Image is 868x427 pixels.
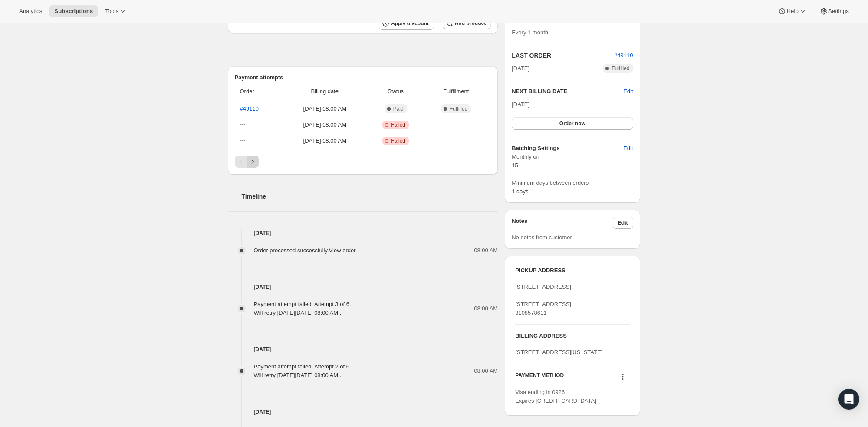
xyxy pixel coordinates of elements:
[512,87,623,96] h2: NEXT BILLING DATE
[515,389,596,404] span: Visa ending in 0926 Expires [CREDIT_CARD_DATA]
[618,219,628,226] span: Edit
[614,51,633,60] button: #49110
[613,217,633,229] button: Edit
[618,141,638,155] button: Edit
[515,349,602,355] span: [STREET_ADDRESS][US_STATE]
[512,153,633,161] span: Monthly on
[786,8,798,15] span: Help
[379,17,434,30] button: Apply discount
[54,8,93,15] span: Subscriptions
[443,17,491,29] button: Add product
[814,5,854,17] button: Settings
[474,304,498,313] span: 08:00 AM
[515,332,629,340] h3: BILLING ADDRESS
[773,5,812,17] button: Help
[512,234,572,241] span: No notes from customer
[474,246,498,255] span: 08:00 AM
[512,117,633,130] button: Order now
[391,20,429,27] span: Apply discount
[235,73,491,82] h2: Payment attempts
[254,362,351,380] div: Payment attempt failed. Attempt 2 of 6. Will retry [DATE][DATE] 08:00 AM .
[254,247,356,254] span: Order processed successfully.
[235,82,282,101] th: Order
[240,121,246,128] span: ---
[828,8,849,15] span: Settings
[14,5,47,17] button: Analytics
[254,300,351,317] div: Payment attempt failed. Attempt 3 of 6. Will retry [DATE][DATE] 08:00 AM .
[512,217,613,229] h3: Notes
[426,87,486,96] span: Fulfillment
[19,8,42,15] span: Analytics
[512,179,633,187] span: Minimum days between orders
[515,266,629,275] h3: PICKUP ADDRESS
[450,105,467,112] span: Fulfilled
[228,407,498,416] h4: [DATE]
[559,120,585,127] span: Order now
[247,156,259,168] button: Next
[614,52,633,59] a: #49110
[455,20,486,26] span: Add product
[623,87,633,96] button: Edit
[49,5,98,17] button: Subscriptions
[228,229,498,238] h4: [DATE]
[284,121,365,129] span: [DATE] · 08:00 AM
[240,137,246,144] span: ---
[515,372,564,384] h3: PAYMENT METHOD
[284,137,365,145] span: [DATE] · 08:00 AM
[284,104,365,113] span: [DATE] · 08:00 AM
[512,51,614,60] h2: LAST ORDER
[612,65,629,72] span: Fulfilled
[228,345,498,354] h4: [DATE]
[329,247,356,254] a: View order
[242,192,498,201] h2: Timeline
[512,29,548,36] span: Every 1 month
[228,283,498,291] h4: [DATE]
[240,105,259,112] a: #49110
[393,105,404,112] span: Paid
[512,162,518,169] span: 15
[515,284,571,316] span: [STREET_ADDRESS] [STREET_ADDRESS] 3108578611
[512,64,529,73] span: [DATE]
[284,87,365,96] span: Billing date
[235,156,491,168] nav: Pagination
[100,5,132,17] button: Tools
[838,389,859,410] div: Open Intercom Messenger
[370,87,421,96] span: Status
[391,137,405,144] span: Failed
[105,8,118,15] span: Tools
[512,144,623,153] h6: Batching Settings
[474,367,498,375] span: 08:00 AM
[512,101,529,108] span: [DATE]
[391,121,405,128] span: Failed
[623,144,633,153] span: Edit
[512,188,528,195] span: 1 days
